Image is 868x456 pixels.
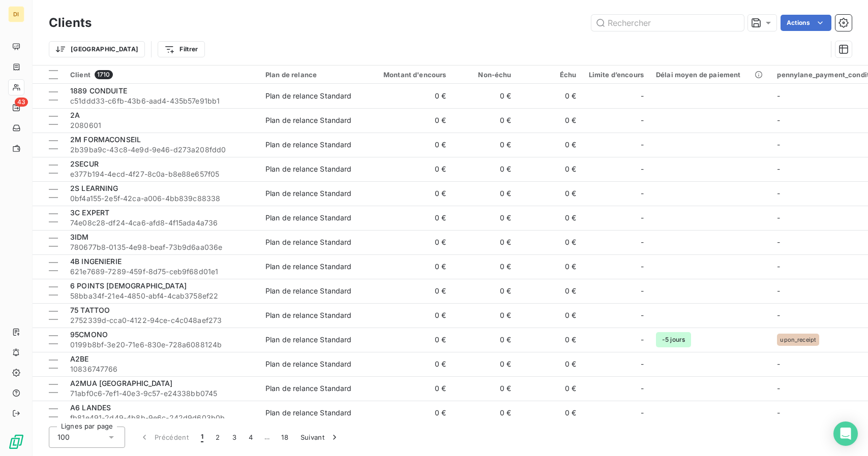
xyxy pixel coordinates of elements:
[777,360,780,368] span: -
[49,41,145,57] button: [GEOGRAPHIC_DATA]
[518,133,583,157] td: 0 €
[777,311,780,319] span: -
[265,383,352,394] div: Plan de relance Standard
[265,237,352,247] div: Plan de relance Standard
[656,332,691,347] span: -5 jours
[265,140,352,150] div: Plan de relance Standard
[641,286,644,296] span: -
[265,335,352,345] div: Plan de relance Standard
[591,15,744,31] input: Rechercher
[641,262,644,272] span: -
[70,315,253,325] span: 2752339d-cca0-4122-94ce-c4c048aef273
[518,254,583,279] td: 0 €
[641,213,644,223] span: -
[641,140,644,150] span: -
[833,421,858,446] div: Open Intercom Messenger
[459,71,512,79] div: Non-échu
[15,97,28,107] span: 43
[453,376,518,401] td: 0 €
[453,401,518,425] td: 0 €
[589,71,644,79] div: Limite d’encours
[158,41,204,57] button: Filtrer
[70,413,253,423] span: fb81e491-2d49-4b8b-9e6c-242d9d603b0b
[226,427,243,448] button: 3
[294,427,346,448] button: Suivant
[365,328,453,352] td: 0 €
[365,401,453,425] td: 0 €
[453,133,518,157] td: 0 €
[365,352,453,376] td: 0 €
[365,254,453,279] td: 0 €
[70,340,253,350] span: 0199b8bf-3e20-71e6-830e-728a6088124b
[365,279,453,303] td: 0 €
[777,140,780,149] span: -
[777,262,780,271] span: -
[777,189,780,198] span: -
[243,427,259,448] button: 4
[70,267,253,277] span: 621e7689-7289-459f-8d75-ceb9f68d01e1
[195,427,209,448] button: 1
[453,108,518,133] td: 0 €
[70,379,172,387] span: A2MUA [GEOGRAPHIC_DATA]
[453,230,518,254] td: 0 €
[453,181,518,206] td: 0 €
[70,145,253,155] span: 2b39ba9c-43c8-4e9d-9e46-d273a208fdd0
[641,115,644,125] span: -
[265,188,352,199] div: Plan de relance Standard
[518,328,583,352] td: 0 €
[518,157,583,181] td: 0 €
[70,330,108,339] span: 95CMONO
[265,408,352,418] div: Plan de relance Standard
[777,238,780,246] span: -
[70,233,89,241] span: 3IDM
[780,337,816,343] span: upon_receipt
[70,354,89,363] span: A2BE
[8,434,24,450] img: Logo LeanPay
[518,279,583,303] td: 0 €
[453,206,518,230] td: 0 €
[365,376,453,401] td: 0 €
[453,157,518,181] td: 0 €
[365,157,453,181] td: 0 €
[524,71,577,79] div: Échu
[518,108,583,133] td: 0 €
[641,91,644,101] span: -
[275,427,294,448] button: 18
[453,303,518,328] td: 0 €
[70,364,253,374] span: 10836747766
[265,71,359,79] div: Plan de relance
[518,376,583,401] td: 0 €
[641,359,644,369] span: -
[777,213,780,222] span: -
[70,120,253,131] span: 2080601
[518,352,583,376] td: 0 €
[70,96,253,106] span: c51ddd33-c6fb-43b6-aad4-435b57e91bb1
[70,208,109,217] span: 3C EXPERT
[70,193,253,204] span: 0bf4a155-2e5f-42ca-a006-4bb839c88338
[95,70,113,79] span: 1710
[453,84,518,108] td: 0 €
[70,306,110,314] span: 75 TATTOO
[70,71,91,79] span: Client
[641,335,644,345] span: -
[70,159,99,168] span: 2SECUR
[365,181,453,206] td: 0 €
[365,206,453,230] td: 0 €
[518,230,583,254] td: 0 €
[133,427,195,448] button: Précédent
[265,91,352,101] div: Plan de relance Standard
[453,279,518,303] td: 0 €
[777,286,780,295] span: -
[209,427,226,448] button: 2
[365,303,453,328] td: 0 €
[365,84,453,108] td: 0 €
[777,408,780,417] span: -
[365,108,453,133] td: 0 €
[641,188,644,199] span: -
[265,262,352,272] div: Plan de relance Standard
[641,383,644,394] span: -
[777,165,780,173] span: -
[70,388,253,399] span: 71abf0c6-7ef1-40e3-9c57-e24338bb0745
[518,401,583,425] td: 0 €
[8,6,24,22] div: DI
